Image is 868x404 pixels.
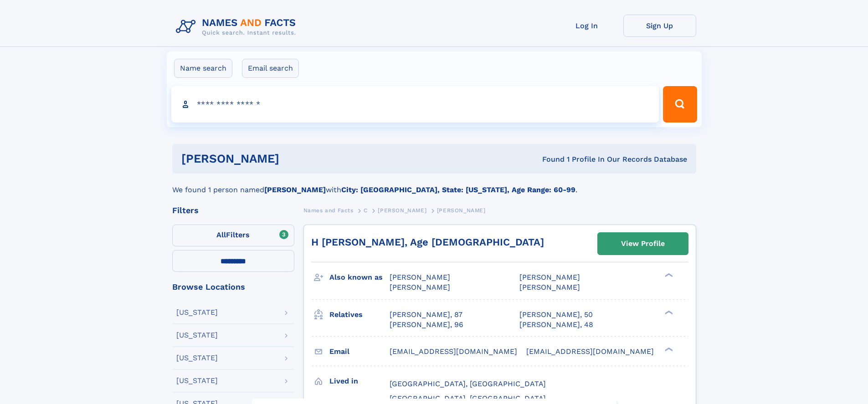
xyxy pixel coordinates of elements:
[172,174,696,195] div: We found 1 person named with .
[663,272,673,278] div: ❯
[598,233,688,255] a: View Profile
[526,347,654,356] span: [EMAIL_ADDRESS][DOMAIN_NAME]
[172,206,294,215] div: Filters
[411,154,687,164] div: Found 1 Profile In Our Records Database
[174,59,232,78] label: Name search
[171,86,659,123] input: search input
[364,205,368,216] a: C
[176,332,218,339] div: [US_STATE]
[341,185,575,194] b: City: [GEOGRAPHIC_DATA], State: [US_STATE], Age Range: 60-99
[378,205,426,216] a: [PERSON_NAME]
[390,273,450,281] span: [PERSON_NAME]
[519,310,593,320] a: [PERSON_NAME], 50
[550,15,623,37] a: Log In
[519,320,593,330] a: [PERSON_NAME], 48
[437,207,486,214] span: [PERSON_NAME]
[216,230,226,239] span: All
[390,347,517,356] span: [EMAIL_ADDRESS][DOMAIN_NAME]
[390,283,450,291] span: [PERSON_NAME]
[329,344,390,359] h3: Email
[176,354,218,362] div: [US_STATE]
[364,207,368,214] span: C
[264,185,326,194] b: [PERSON_NAME]
[621,233,665,254] div: View Profile
[242,59,299,78] label: Email search
[378,207,426,214] span: [PERSON_NAME]
[390,310,462,320] a: [PERSON_NAME], 87
[390,394,546,403] span: [GEOGRAPHIC_DATA], [GEOGRAPHIC_DATA]
[172,225,294,246] label: Filters
[390,320,463,330] a: [PERSON_NAME], 96
[663,346,673,352] div: ❯
[663,309,673,315] div: ❯
[329,307,390,322] h3: Relatives
[663,86,697,123] button: Search Button
[176,309,218,316] div: [US_STATE]
[519,283,580,291] span: [PERSON_NAME]
[390,379,546,388] span: [GEOGRAPHIC_DATA], [GEOGRAPHIC_DATA]
[181,153,411,164] h1: [PERSON_NAME]
[311,236,544,248] a: H [PERSON_NAME], Age [DEMOGRAPHIC_DATA]
[519,273,580,281] span: [PERSON_NAME]
[623,15,696,37] a: Sign Up
[172,15,303,39] img: Logo Names and Facts
[329,373,390,389] h3: Lived in
[172,283,294,291] div: Browse Locations
[176,377,218,384] div: [US_STATE]
[303,205,354,216] a: Names and Facts
[329,270,390,285] h3: Also known as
